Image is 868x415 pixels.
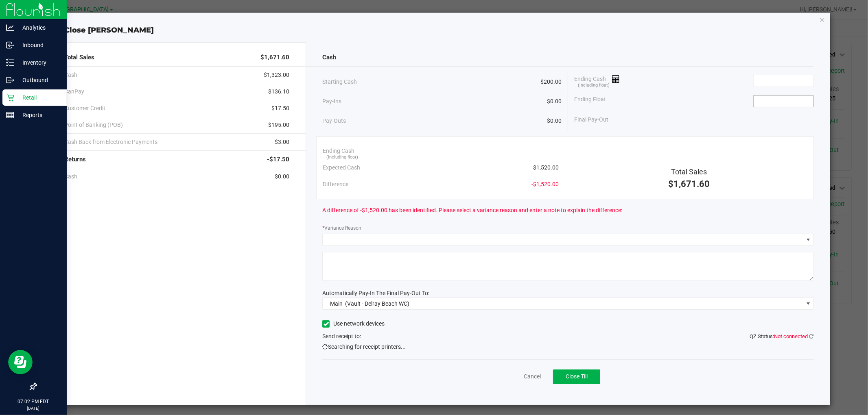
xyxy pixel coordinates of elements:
span: Pay-Ins [322,97,341,106]
span: Cash Back from Electronic Payments [64,138,157,146]
span: (including float) [578,82,610,89]
span: $0.00 [547,97,562,106]
span: Close Till [566,373,588,380]
inline-svg: Outbound [6,76,14,84]
span: Not connected [774,333,808,339]
span: $1,323.00 [264,71,289,79]
span: Point of Banking (POB) [64,121,123,129]
span: Customer Credit [64,104,105,113]
span: -$3.00 [273,138,289,146]
span: Ending Float [574,95,606,107]
span: Ending Cash [574,75,620,87]
p: Inbound [14,40,63,50]
span: Pay-Outs [322,117,346,125]
span: $200.00 [540,78,562,86]
label: Use network devices [322,319,385,328]
inline-svg: Inventory [6,59,14,67]
span: $1,671.60 [260,53,289,62]
span: Send receipt to: [322,333,361,339]
span: Expected Cash [323,163,360,172]
span: -$17.50 [267,155,289,164]
span: Total Sales [671,167,707,176]
span: Ending Cash [323,147,354,155]
span: $136.10 [268,87,289,96]
span: $0.00 [275,172,289,181]
inline-svg: Inbound [6,41,14,49]
inline-svg: Retail [6,93,14,102]
span: (Vault - Delray Beach WC) [345,300,409,307]
inline-svg: Reports [6,111,14,119]
a: Cancel [524,372,541,381]
label: Variance Reason [322,224,361,232]
iframe: Resource center [8,350,33,374]
span: Total Sales [64,53,94,62]
button: Close Till [553,369,600,384]
inline-svg: Analytics [6,24,14,32]
span: $195.00 [268,121,289,129]
p: Inventory [14,58,63,67]
p: [DATE] [4,405,63,411]
span: Automatically Pay-In The Final Pay-Out To: [322,290,429,296]
span: Final Pay-Out [574,115,608,124]
span: (including float) [327,154,359,161]
span: $1,520.00 [533,163,559,172]
div: Returns [64,151,289,168]
span: $1,671.60 [668,179,710,189]
p: 07:02 PM EDT [4,398,63,405]
span: $17.50 [271,104,289,113]
span: Starting Cash [322,78,357,86]
span: A difference of -$1,520.00 has been identified. Please select a variance reason and enter a note ... [322,206,622,215]
p: Analytics [14,23,63,33]
p: Outbound [14,75,63,85]
span: Cash [64,172,77,181]
div: Close [PERSON_NAME] [44,25,830,36]
span: QZ Status: [750,333,814,339]
span: -$1,520.00 [531,180,559,189]
p: Reports [14,110,63,120]
span: CanPay [64,87,84,96]
p: Retail [14,93,63,102]
span: Main [330,300,343,307]
span: Cash [322,53,336,62]
span: Cash [64,71,77,79]
span: Searching for receipt printers... [322,343,406,351]
span: Difference [323,180,348,189]
span: $0.00 [547,117,562,125]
